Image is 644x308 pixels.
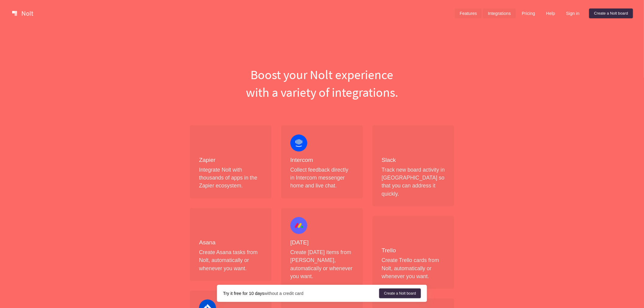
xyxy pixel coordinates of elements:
[382,247,445,254] h4: Trello
[382,166,445,198] p: Track new board activity in [GEOGRAPHIC_DATA] so that you can address it quickly.
[290,248,354,281] p: Create [DATE] items from [PERSON_NAME], automatically or whenever you want.
[223,291,264,296] strong: Try it free for 10 days
[290,166,354,190] p: Collect feedback directly in Intercom messenger home and live chat.
[199,248,262,272] p: Create Asana tasks from Nolt, automatically or whenever you want.
[379,289,421,298] a: Create a Nolt board
[541,9,560,18] a: Help
[589,9,633,18] a: Create a Nolt board
[223,290,379,296] div: without a credit card
[290,156,354,164] h4: Intercom
[561,9,584,18] a: Sign in
[199,239,262,247] h4: Asana
[199,156,262,164] h4: Zapier
[483,9,516,18] a: Integrations
[185,66,459,101] h1: Boost your Nolt experience with a variety of integrations.
[382,156,445,164] h4: Slack
[382,256,445,280] p: Create Trello cards from Nolt, automatically or whenever you want.
[455,9,482,18] a: Features
[517,9,540,18] a: Pricing
[199,166,262,190] p: Integrate Nolt with thousands of apps in the Zapier ecosystem.
[290,239,354,247] h4: [DATE]
[539,247,641,305] iframe: Chatra live chat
